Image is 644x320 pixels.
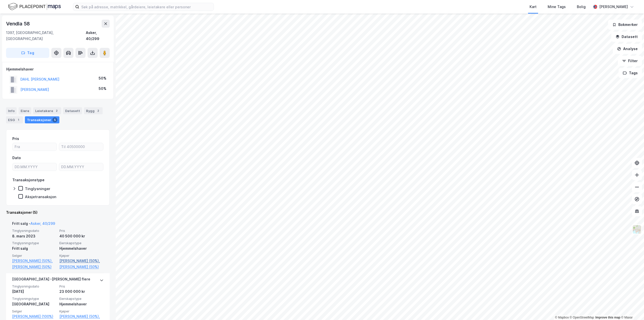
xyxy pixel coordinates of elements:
div: Tinglysninger [25,186,50,191]
input: Søk på adresse, matrikkel, gårdeiere, leietakere eller personer [79,3,214,11]
iframe: Chat Widget [619,296,644,320]
a: OpenStreetMap [570,316,594,319]
span: Tinglysningstype [12,297,56,301]
span: Selger [12,254,56,258]
div: Datasett [63,107,82,114]
div: Bolig [577,4,586,10]
span: Kjøper [59,254,104,258]
a: Mapbox [555,316,569,319]
button: Tags [619,68,642,78]
div: 50% [99,75,106,81]
div: 50% [99,86,106,92]
a: [PERSON_NAME] (50%), [12,258,56,264]
button: Filter [618,56,642,66]
span: Kjøper [59,309,104,313]
div: Fritt salg - [12,221,55,229]
a: [PERSON_NAME] (50%) [12,264,56,270]
div: Eiere [19,107,31,114]
span: Pris [59,229,104,233]
button: Tag [6,48,49,58]
div: Mine Tags [548,4,566,10]
a: [PERSON_NAME] (50%) [59,264,104,270]
div: Transaksjonstype [12,177,45,183]
div: Asker, 40/299 [86,30,110,42]
div: Aksjetransaksjon [25,194,56,199]
input: DD.MM.YYYY [59,163,103,171]
a: [PERSON_NAME] (50%), [59,258,104,264]
div: Hjemmelshaver [6,66,109,72]
a: Improve this map [595,316,620,319]
div: Bygg [84,107,103,114]
input: Til 40500000 [59,143,103,151]
span: Tinglysningsdato [12,229,56,233]
div: Transaksjoner [25,116,59,123]
span: Tinglysningstype [12,241,56,245]
div: Transaksjoner (5) [6,209,110,216]
div: Dato [12,155,21,161]
div: 2 [54,108,59,113]
input: DD.MM.YYYY [13,163,57,171]
div: 2 [96,108,101,113]
span: Eierskapstype [59,241,104,245]
div: Fritt salg [12,245,56,252]
span: Tinglysningsdato [12,284,56,289]
div: Pris [12,136,19,142]
div: [DATE] [12,289,56,295]
div: [PERSON_NAME] [599,4,628,10]
input: Fra [13,143,57,151]
div: Info [6,107,17,114]
div: Kart [530,4,537,10]
button: Analyse [613,44,642,54]
span: Eierskapstype [59,297,104,301]
div: [GEOGRAPHIC_DATA] - [PERSON_NAME] flere [12,276,90,284]
button: Bokmerker [608,20,642,30]
div: ESG [6,116,23,123]
div: 1397, [GEOGRAPHIC_DATA], [GEOGRAPHIC_DATA] [6,30,86,42]
a: [PERSON_NAME] (100%) [12,313,56,319]
div: Hjemmelshaver [59,301,104,307]
div: Leietakere [33,107,61,114]
div: Vendla 58 [6,20,31,28]
a: Asker, 40/299 [30,221,55,226]
div: 8. mars 2023 [12,233,56,239]
img: Z [632,225,642,234]
div: [GEOGRAPHIC_DATA] [12,301,56,307]
span: Selger [12,309,56,313]
div: 40 500 000 kr [59,233,104,239]
div: 23 000 000 kr [59,289,104,295]
div: 5 [52,117,57,122]
a: [PERSON_NAME] (50%), [59,313,104,319]
span: Pris [59,284,104,289]
div: 1 [16,117,21,122]
button: Datasett [611,32,642,42]
div: Hjemmelshaver [59,245,104,252]
img: logo.f888ab2527a4732fd821a326f86c7f29.svg [8,2,61,11]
